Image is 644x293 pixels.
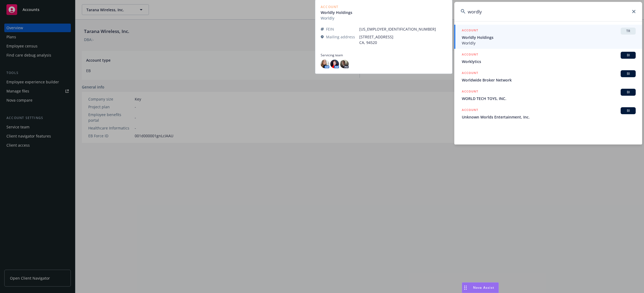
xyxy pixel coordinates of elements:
h5: ACCOUNT [462,107,478,114]
span: Worklytics [462,59,636,64]
span: BI [623,108,634,113]
span: BI [623,53,634,58]
a: ACCOUNTBIWORLD TECH TOYS, INC. [454,86,642,104]
span: Worldly [462,40,636,46]
a: ACCOUNTBIWorldwide Broker Network [454,67,642,86]
h5: ACCOUNT [462,28,478,34]
span: Worldwide Broker Network [462,77,636,83]
h5: ACCOUNT [462,70,478,77]
span: Worldly Holdings [462,35,636,40]
h5: ACCOUNT [462,89,478,95]
span: WORLD TECH TOYS, INC. [462,96,636,101]
input: Search... [454,2,642,21]
h5: ACCOUNT [462,52,478,58]
span: BI [623,71,634,76]
a: ACCOUNTBIUnknown Worlds Entertainment, Inc. [454,104,642,123]
button: Nova Assist [462,282,499,293]
div: Drag to move [462,283,469,293]
span: BI [623,90,634,95]
span: Nova Assist [473,285,494,290]
a: ACCOUNTTRWorldly HoldingsWorldly [454,25,642,49]
span: TR [623,29,634,34]
a: ACCOUNTBIWorklytics [454,49,642,67]
span: Unknown Worlds Entertainment, Inc. [462,114,636,120]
